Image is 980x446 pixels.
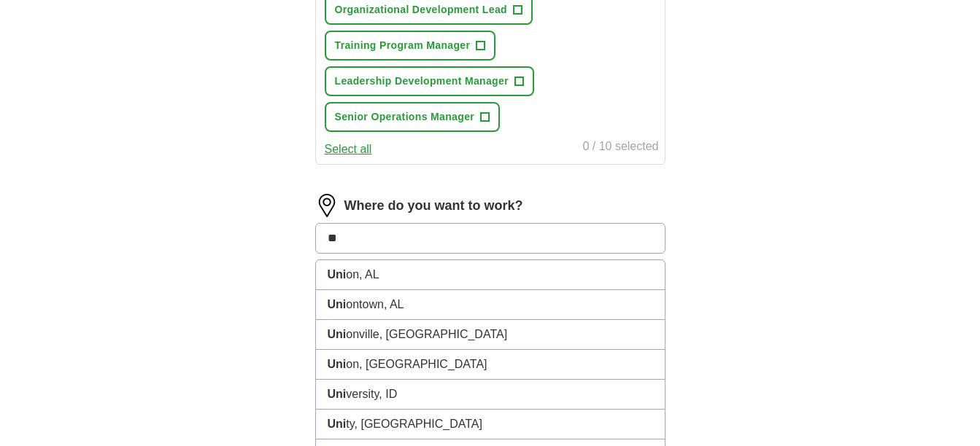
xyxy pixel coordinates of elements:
strong: Uni [328,268,347,281]
label: Where do you want to work? [344,196,523,216]
img: location.png [315,194,339,217]
li: on, AL [316,260,665,290]
span: Organizational Development Lead [335,2,507,17]
button: Training Program Manager [325,31,496,60]
span: Senior Operations Manager [335,109,475,125]
li: versity, ID [316,380,665,410]
span: Training Program Manager [335,38,471,53]
span: Leadership Development Manager [335,74,509,89]
li: ty, [GEOGRAPHIC_DATA] [316,410,665,439]
strong: Uni [328,358,347,370]
strong: Uni [328,298,347,310]
button: Senior Operations Manager [325,102,501,132]
div: 0 / 10 selected [582,138,658,158]
li: on, [GEOGRAPHIC_DATA] [316,350,665,380]
button: Leadership Development Manager [325,66,534,96]
strong: Uni [328,328,347,340]
strong: Uni [328,388,347,400]
strong: Uni [328,418,347,430]
li: onville, [GEOGRAPHIC_DATA] [316,320,665,350]
button: Select all [325,141,372,158]
li: ontown, AL [316,290,665,320]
